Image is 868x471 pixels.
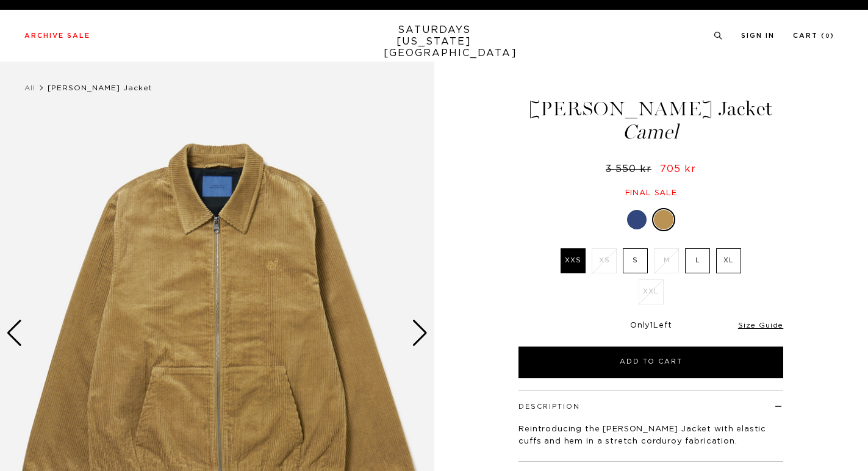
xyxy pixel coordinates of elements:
label: XXS [561,248,586,273]
div: Next slide [412,320,428,347]
a: All [24,84,35,92]
label: S [623,248,648,273]
a: Archive Sale [24,32,90,39]
span: 1 [650,322,653,329]
span: [PERSON_NAME] Jacket [48,84,152,92]
span: 705 kr [660,164,696,174]
a: Cart (0) [793,32,834,39]
a: SATURDAYS[US_STATE][GEOGRAPHIC_DATA] [384,24,484,59]
label: XL [716,248,741,273]
button: Add to Cart [518,347,783,378]
div: Final sale [517,188,785,198]
div: Previous slide [6,320,23,347]
span: Camel [517,122,785,142]
p: Reintroducing the [PERSON_NAME] Jacket with elastic cuffs and hem in a stretch corduroy fabrication. [518,423,783,448]
button: Description [518,403,580,410]
h1: [PERSON_NAME] Jacket [517,99,785,142]
del: 3 550 kr [606,164,656,174]
a: Size Guide [738,322,783,329]
label: L [685,248,710,273]
div: Only Left [518,321,783,331]
small: 0 [825,34,830,39]
a: Sign In [741,32,775,39]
